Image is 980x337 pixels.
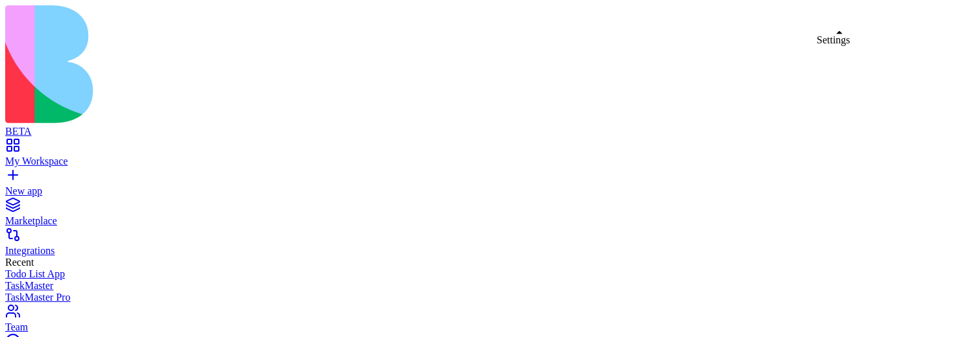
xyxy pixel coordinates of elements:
[5,292,975,303] a: TaskMaster Pro
[5,5,526,123] img: logo
[5,280,975,292] a: TaskMaster
[5,233,975,257] a: Integrations
[5,215,975,227] div: Marketplace
[817,34,850,46] div: Settings
[5,174,975,197] a: New app
[5,114,975,137] a: BETA
[5,245,975,257] div: Integrations
[5,144,975,167] a: My Workspace
[5,268,975,280] a: Todo List App
[5,257,34,268] span: Recent
[5,321,975,333] div: Team
[5,185,975,197] div: New app
[5,203,975,227] a: Marketplace
[5,310,975,333] a: Team
[5,126,975,137] div: BETA
[5,156,975,167] div: My Workspace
